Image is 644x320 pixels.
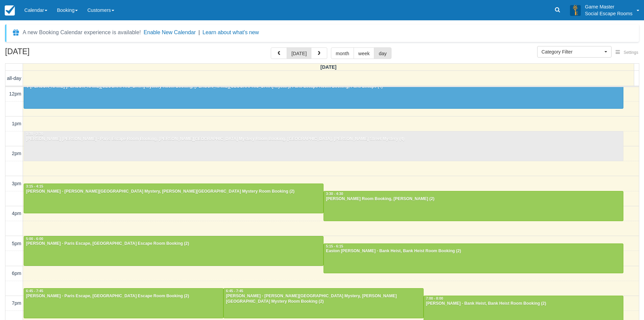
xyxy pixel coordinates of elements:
[26,241,321,247] div: [PERSON_NAME] - Paris Escape, [GEOGRAPHIC_DATA] Escape Room Booking (2)
[585,10,633,17] p: Social Escape Rooms
[326,249,621,254] div: Easton [PERSON_NAME] - Bank Heist, Bank Heist Room Booking (2)
[542,48,603,55] span: Category Filter
[144,29,196,36] button: Enable New Calendar
[202,29,259,35] a: Learn about what's new
[23,28,141,37] div: A new Booking Calendar experience is available!
[223,288,424,318] a: 6:45 - 7:45[PERSON_NAME] - [PERSON_NAME][GEOGRAPHIC_DATA] Mystery, [PERSON_NAME][GEOGRAPHIC_DATA]...
[12,151,21,156] span: 2pm
[225,294,422,304] div: [PERSON_NAME] - [PERSON_NAME][GEOGRAPHIC_DATA] Mystery, [PERSON_NAME][GEOGRAPHIC_DATA] Mystery Ro...
[198,29,200,35] span: |
[624,50,638,55] span: Settings
[24,236,324,266] a: 5:00 - 6:00[PERSON_NAME] - Paris Escape, [GEOGRAPHIC_DATA] Escape Room Booking (2)
[26,189,321,194] div: [PERSON_NAME] - [PERSON_NAME][GEOGRAPHIC_DATA] Mystery, [PERSON_NAME][GEOGRAPHIC_DATA] Mystery Ro...
[585,3,633,10] p: Game Master
[326,192,343,196] span: 3:30 - 4:30
[326,196,621,202] div: [PERSON_NAME] Room Booking, [PERSON_NAME] (2)
[326,244,343,248] span: 5:15 - 6:15
[374,47,391,59] button: day
[12,271,21,276] span: 6pm
[287,47,311,59] button: [DATE]
[24,288,223,318] a: 6:45 - 7:45[PERSON_NAME] - Paris Escape, [GEOGRAPHIC_DATA] Escape Room Booking (2)
[324,191,623,221] a: 3:30 - 4:30[PERSON_NAME] Room Booking, [PERSON_NAME] (2)
[12,121,21,126] span: 1pm
[12,211,21,216] span: 4pm
[26,294,221,299] div: [PERSON_NAME] - Paris Escape, [GEOGRAPHIC_DATA] Escape Room Booking (2)
[24,131,623,161] a: 1:30 - 2:30[PERSON_NAME] [PERSON_NAME] - Paris Escape Room Booking, [PERSON_NAME][GEOGRAPHIC_DATA...
[226,289,243,293] span: 6:45 - 7:45
[324,243,623,273] a: 5:15 - 6:15Easton [PERSON_NAME] - Bank Heist, Bank Heist Room Booking (2)
[24,79,623,109] a: [PERSON_NAME] [PERSON_NAME][GEOGRAPHIC_DATA] Mystery Room Booking, [PERSON_NAME][GEOGRAPHIC_DATA]...
[12,300,21,306] span: 7pm
[26,185,43,188] span: 3:15 - 4:15
[537,46,612,58] button: Category Filter
[5,5,15,16] img: checkfront-main-nav-mini-logo.png
[320,64,337,70] span: [DATE]
[9,91,21,97] span: 12pm
[426,297,443,300] span: 7:00 - 8:00
[331,47,354,59] button: month
[12,241,21,246] span: 5pm
[26,84,621,89] div: [PERSON_NAME] [PERSON_NAME][GEOGRAPHIC_DATA] Mystery Room Booking, [PERSON_NAME][GEOGRAPHIC_DATA]...
[570,5,581,16] img: A3
[26,132,43,136] span: 1:30 - 2:30
[354,47,375,59] button: week
[12,181,21,186] span: 3pm
[7,76,21,81] span: all-day
[426,301,621,306] div: [PERSON_NAME] - Bank Heist, Bank Heist Room Booking (2)
[26,289,43,293] span: 6:45 - 7:45
[612,48,642,58] button: Settings
[24,184,324,213] a: 3:15 - 4:15[PERSON_NAME] - [PERSON_NAME][GEOGRAPHIC_DATA] Mystery, [PERSON_NAME][GEOGRAPHIC_DATA]...
[5,47,91,60] h2: [DATE]
[26,136,621,142] div: [PERSON_NAME] [PERSON_NAME] - Paris Escape Room Booking, [PERSON_NAME][GEOGRAPHIC_DATA] Mystery R...
[26,237,43,241] span: 5:00 - 6:00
